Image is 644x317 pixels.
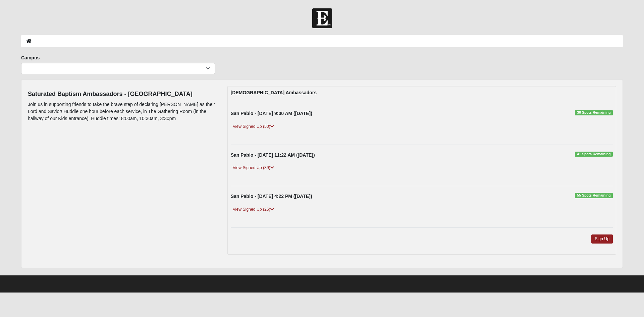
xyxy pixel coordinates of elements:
[231,194,312,199] strong: San Pablo - [DATE] 4:22 PM ([DATE])
[575,152,613,157] span: 41 Spots Remaining
[28,91,217,98] h4: Saturated Baptism Ambassadors - [GEOGRAPHIC_DATA]
[28,101,217,122] p: Join us in supporting friends to take the brave step of declaring [PERSON_NAME] as their Lord and...
[575,193,613,198] span: 55 Spots Remaining
[591,234,613,244] a: Sign Up
[231,152,315,158] strong: San Pablo - [DATE] 11:22 AM ([DATE])
[231,111,312,116] strong: San Pablo - [DATE] 9:00 AM ([DATE])
[231,123,276,130] a: View Signed Up (50)
[312,8,332,28] img: Church of Eleven22 Logo
[231,90,317,95] strong: [DEMOGRAPHIC_DATA] Ambassadors
[575,110,613,115] span: 30 Spots Remaining
[231,206,276,213] a: View Signed Up (25)
[231,164,276,171] a: View Signed Up (39)
[21,54,40,61] label: Campus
